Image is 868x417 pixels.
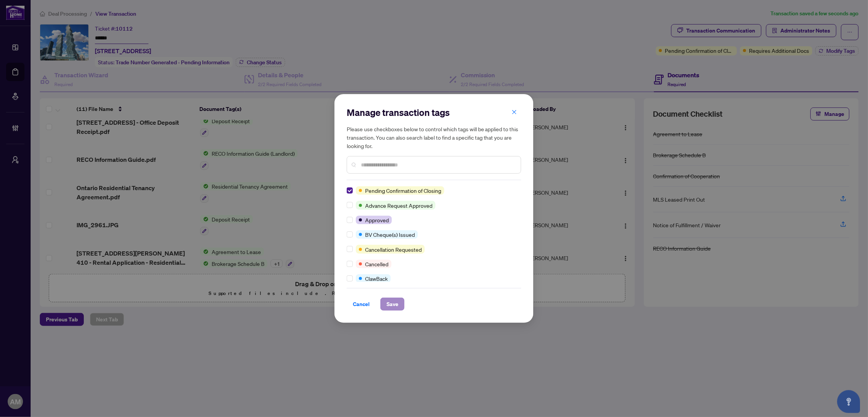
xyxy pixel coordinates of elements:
span: Save [387,298,398,310]
button: Cancel [347,298,376,311]
span: Cancelled [365,260,388,268]
button: Save [380,298,405,311]
span: close [512,109,517,115]
button: Open asap [837,390,860,413]
h5: Please use checkboxes below to control which tags will be applied to this transaction. You can al... [347,125,521,150]
span: Approved [365,216,389,224]
span: BV Cheque(s) Issued [365,230,415,239]
h2: Manage transaction tags [347,106,521,119]
span: ClawBack [365,274,388,283]
span: Cancellation Requested [365,245,422,254]
span: Cancel [353,298,370,310]
span: Advance Request Approved [365,201,432,210]
span: Pending Confirmation of Closing [365,186,441,195]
